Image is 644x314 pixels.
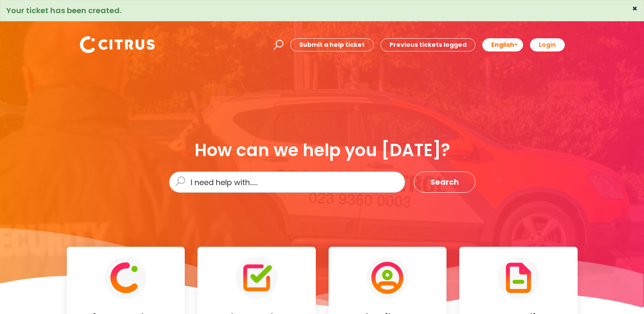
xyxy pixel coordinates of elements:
[530,38,565,51] a: Login
[169,171,405,193] input: I need help with......
[414,171,475,193] button: Search
[491,40,514,49] span: English
[430,175,459,189] span: Search
[632,5,638,12] button: ×
[290,38,374,51] a: Submit a help ticket
[539,40,556,49] b: Login
[169,141,475,160] div: How can we help you [DATE]?
[381,38,475,51] a: Previous tickets logged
